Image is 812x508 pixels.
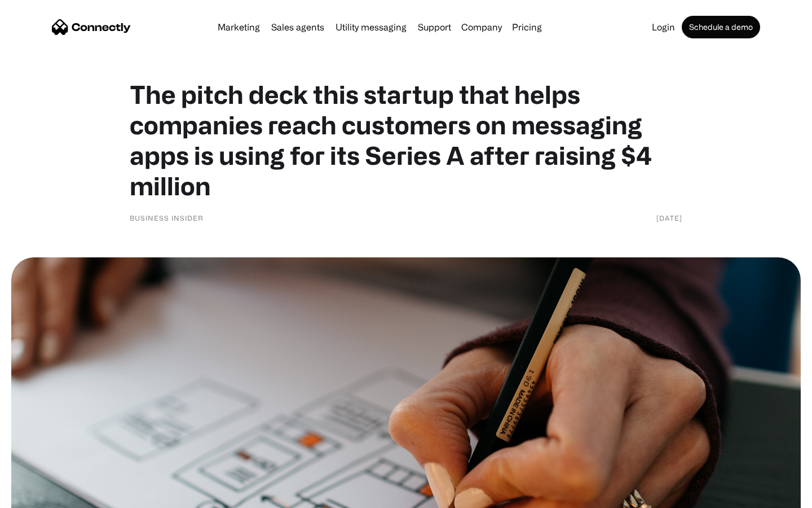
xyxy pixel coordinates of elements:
[458,19,505,35] div: Company
[647,23,679,32] a: Login
[413,23,456,32] a: Support
[507,23,546,32] a: Pricing
[130,212,204,224] div: Business Insider
[461,19,502,35] div: Company
[11,488,68,504] aside: Language selected: English
[52,19,131,36] a: home
[656,212,682,224] div: [DATE]
[213,23,264,32] a: Marketing
[23,488,68,504] ul: Language list
[130,79,682,201] h1: The pitch deck this startup that helps companies reach customers on messaging apps is using for i...
[331,23,411,32] a: Utility messaging
[682,16,760,38] a: Schedule a demo
[267,23,329,32] a: Sales agents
